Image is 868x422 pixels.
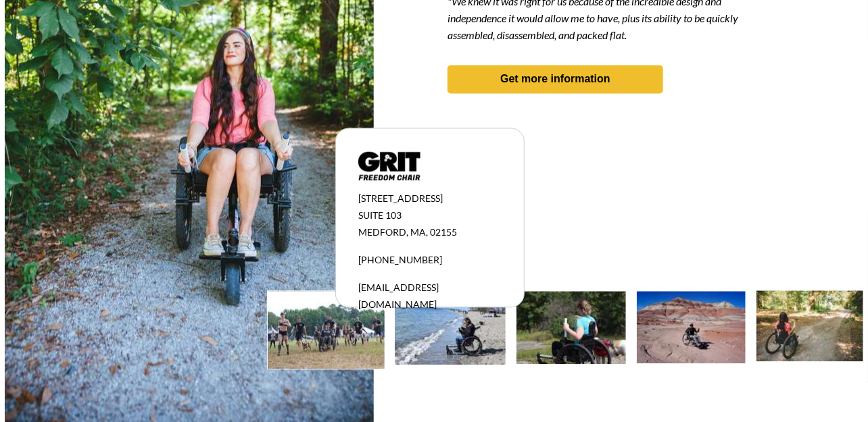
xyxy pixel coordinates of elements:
span: [EMAIL_ADDRESS][DOMAIN_NAME] [358,282,439,310]
a: Get more information [448,65,663,93]
span: [PHONE_NUMBER] [358,254,442,265]
span: MEDFORD, MA, 02155 [358,226,457,238]
strong: Get more information [500,73,610,84]
span: SUITE 103 [358,209,402,221]
span: [STREET_ADDRESS] [358,192,443,204]
input: Get more information [48,326,164,352]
